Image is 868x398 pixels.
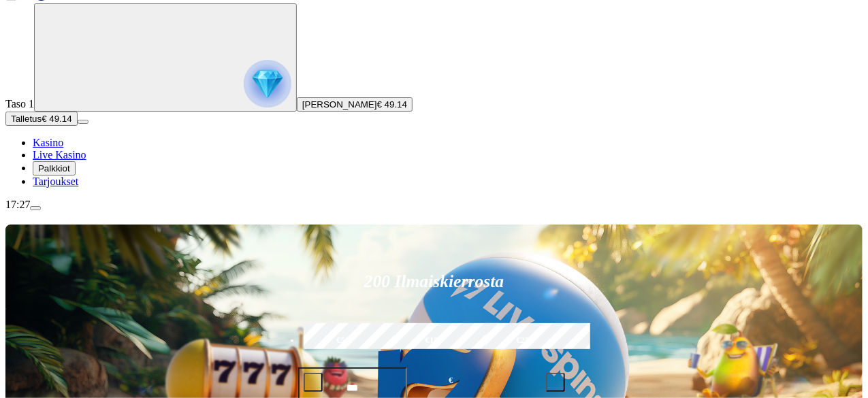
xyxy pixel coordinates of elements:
[30,206,41,210] button: menu
[11,114,42,124] span: Talletus
[300,321,387,361] label: €50
[33,176,78,187] a: Tarjoukset
[5,112,78,126] button: Talletusplus icon€ 49.14
[449,374,453,387] span: €
[304,373,323,392] button: minus icon
[78,120,89,124] button: menu
[377,99,407,110] span: € 49.14
[33,161,76,176] button: Palkkiot
[297,97,413,112] button: [PERSON_NAME]€ 49.14
[33,137,63,148] a: Kasino
[38,163,70,173] span: Palkkiot
[5,199,30,210] span: 17:27
[391,321,477,361] label: €150
[482,321,568,361] label: €250
[33,149,86,161] a: Live Kasino
[42,114,71,124] span: € 49.14
[546,373,565,392] button: plus icon
[302,99,377,110] span: [PERSON_NAME]
[244,60,291,107] img: reward progress
[34,3,297,112] button: reward progress
[5,98,34,110] span: Taso 1
[5,137,863,188] nav: Main menu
